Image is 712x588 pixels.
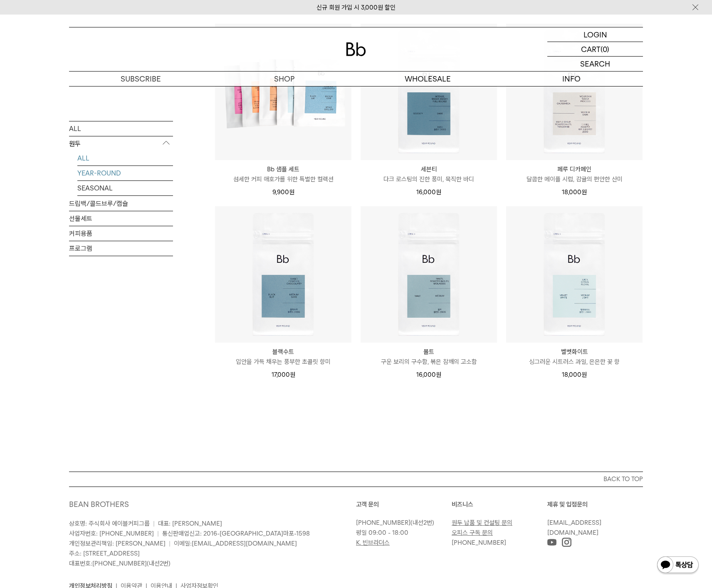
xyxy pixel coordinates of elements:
[656,556,700,576] img: 카카오톡 채널 1:1 채팅 버튼
[69,241,173,255] a: 프로그램
[69,560,171,567] span: 대표번호: (내선2번)
[169,540,171,547] span: |
[272,188,294,196] span: 9,900
[583,27,607,42] p: LOGIN
[158,520,222,527] span: 대표: [PERSON_NAME]
[506,24,643,160] img: 페루 디카페인
[346,42,366,56] img: 로고
[361,24,497,160] img: 세븐티
[506,206,643,343] img: 벨벳화이트
[361,347,497,357] p: 몰트
[361,347,497,367] a: 몰트 구운 보리의 구수함, 볶은 참깨의 고소함
[416,188,441,196] span: 16,000
[452,519,512,526] a: 원두 납품 및 컨설팅 문의
[215,347,351,357] p: 블랙수트
[215,174,351,184] p: 섬세한 커피 애호가를 위한 특별한 컬렉션
[601,42,609,56] p: (0)
[69,530,154,537] span: 사업자번호: [PHONE_NUMBER]
[215,164,351,184] a: Bb 샘플 세트 섬세한 커피 애호가를 위한 특별한 컬렉션
[272,371,295,378] span: 17,000
[356,72,499,86] p: WHOLESALE
[69,121,173,136] a: ALL
[77,180,173,195] a: SEASONAL
[157,530,159,537] span: |
[174,540,297,547] span: 이메일:
[356,539,390,546] a: K. 빈브라더스
[215,164,351,174] p: Bb 샘플 세트
[192,540,297,547] a: [EMAIL_ADDRESS][DOMAIN_NAME]
[506,357,643,367] p: 싱그러운 시트러스 과일, 은은한 꽃 향
[580,57,610,71] p: SEARCH
[69,72,213,86] a: SUBSCRIBE
[69,472,643,487] button: BACK TO TOP
[289,188,294,196] span: 원
[356,499,452,509] p: 고객 문의
[69,226,173,240] a: 커피용품
[290,371,295,378] span: 원
[506,347,643,357] p: 벨벳화이트
[452,529,493,536] a: 오피스 구독 문의
[69,520,150,527] span: 상호명: 주식회사 에이블커피그룹
[69,550,140,557] span: 주소: [STREET_ADDRESS]
[499,72,643,86] p: INFO
[547,519,601,536] a: [EMAIL_ADDRESS][DOMAIN_NAME]
[153,520,155,527] span: |
[547,499,643,509] p: 제휴 및 입점문의
[506,347,643,367] a: 벨벳화이트 싱그러운 시트러스 과일, 은은한 꽃 향
[356,519,410,526] a: [PHONE_NUMBER]
[215,24,351,160] img: Bb 샘플 세트
[452,499,547,509] p: 비즈니스
[77,151,173,165] a: ALL
[361,357,497,367] p: 구운 보리의 구수함, 볶은 참깨의 고소함
[581,188,587,196] span: 원
[69,500,129,509] a: BEAN BROTHERS
[506,164,643,184] a: 페루 디카페인 달콤한 메이플 시럽, 감귤의 편안한 산미
[361,164,497,174] p: 세븐티
[92,560,147,567] a: [PHONE_NUMBER]
[77,166,173,180] a: YEAR-ROUND
[547,42,643,57] a: CART (0)
[69,196,173,210] a: 드립백/콜드브루/캡슐
[69,211,173,225] a: 선물세트
[356,518,447,528] p: (내선2번)
[215,206,351,343] img: 블랙수트
[69,136,173,151] p: 원두
[215,347,351,367] a: 블랙수트 입안을 가득 채우는 풍부한 초콜릿 향미
[436,188,441,196] span: 원
[69,540,166,547] span: 개인정보관리책임: [PERSON_NAME]
[416,371,441,378] span: 16,000
[162,530,310,537] span: 통신판매업신고: 2016-[GEOGRAPHIC_DATA]마포-1598
[506,164,643,174] p: 페루 디카페인
[562,371,587,378] span: 18,000
[361,206,497,343] img: 몰트
[213,72,356,86] a: SHOP
[356,528,447,538] p: 평일 09:00 - 18:00
[215,357,351,367] p: 입안을 가득 채우는 풍부한 초콜릿 향미
[452,539,506,546] a: [PHONE_NUMBER]
[316,4,396,11] a: 신규 회원 가입 시 3,000원 할인
[436,371,441,378] span: 원
[547,27,643,42] a: LOGIN
[562,188,587,196] span: 18,000
[581,42,601,56] p: CART
[506,174,643,184] p: 달콤한 메이플 시럽, 감귤의 편안한 산미
[361,164,497,184] a: 세븐티 다크 로스팅의 진한 풍미, 묵직한 바디
[581,371,587,378] span: 원
[361,174,497,184] p: 다크 로스팅의 진한 풍미, 묵직한 바디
